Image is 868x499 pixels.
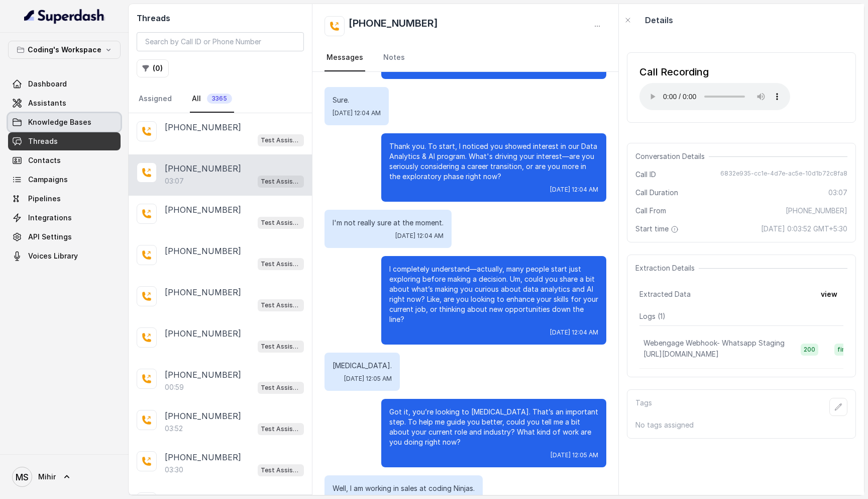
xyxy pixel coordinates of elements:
[28,155,61,165] span: Contacts
[28,213,72,223] span: Integrations
[165,176,184,186] p: 03:07
[28,98,66,108] span: Assistants
[28,44,101,56] p: Coding's Workspace
[261,465,301,475] p: Test Assistant-3
[333,218,444,228] p: I'm not really sure at the moment.
[137,86,304,113] nav: Tabs
[38,472,56,482] span: Mihir
[550,186,598,194] span: [DATE] 12:04 AM
[389,407,598,447] p: Got it, you’re looking to [MEDICAL_DATA]. That’s an important step. To help me guide you better, ...
[24,8,105,24] img: light.svg
[643,350,719,358] span: [URL][DOMAIN_NAME]
[786,206,847,216] span: [PHONE_NUMBER]
[635,398,652,416] p: Tags
[137,86,174,113] a: Assigned
[550,328,598,337] span: [DATE] 12:04 AM
[165,204,241,216] p: [PHONE_NUMBER]
[261,342,301,352] p: Test Assistant-3
[137,32,304,51] input: Search by Call ID or Phone Number
[8,151,121,170] a: Contacts
[333,361,392,371] p: [MEDICAL_DATA].
[389,141,598,182] p: Thank you. To start, I noticed you showed interest in our Data Analytics & AI program. What's dri...
[261,383,301,393] p: Test Assistant-3
[639,65,790,79] div: Call Recording
[207,94,232,104] span: 3365
[639,289,691,299] span: Extracted Data
[8,171,121,189] a: Campaigns
[834,344,864,356] span: finished
[165,382,184,392] p: 00:59
[381,44,407,71] a: Notes
[8,113,121,131] a: Knowledge Bases
[645,14,673,26] p: Details
[635,224,681,234] span: Start time
[8,247,121,265] a: Voices Library
[639,83,790,110] audio: Your browser does not support the audio element.
[165,162,241,175] p: [PHONE_NUMBER]
[551,451,598,459] span: [DATE] 12:05 AM
[28,79,67,89] span: Dashboard
[261,177,301,187] p: Test Assistant- 2
[635,188,678,198] span: Call Duration
[137,12,304,24] h2: Threads
[635,170,656,180] span: Call ID
[165,451,241,463] p: [PHONE_NUMBER]
[165,369,241,381] p: [PHONE_NUMBER]
[261,135,301,145] p: Test Assistant-3
[761,224,847,234] span: [DATE] 0:03:52 GMT+5:30
[815,285,843,303] button: view
[635,420,847,430] p: No tags assigned
[344,375,392,383] span: [DATE] 12:05 AM
[261,424,301,434] p: Test Assistant-3
[333,109,381,117] span: [DATE] 12:04 AM
[8,463,121,491] a: Mihir
[324,44,365,71] a: Messages
[8,228,121,246] a: API Settings
[165,286,241,298] p: [PHONE_NUMBER]
[8,132,121,150] a: Threads
[8,94,121,112] a: Assistants
[389,264,598,324] p: I completely understand—actually, many people start just exploring before making a decision. Um, ...
[349,16,438,36] h2: [PHONE_NUMBER]
[8,41,121,59] button: Coding's Workspace
[635,151,709,161] span: Conversation Details
[165,410,241,422] p: [PHONE_NUMBER]
[165,121,241,133] p: [PHONE_NUMBER]
[333,483,475,493] p: Well, I am working in sales at coding Ninjas.
[28,232,72,242] span: API Settings
[165,465,183,475] p: 03:30
[28,194,61,204] span: Pipelines
[801,344,818,356] span: 200
[395,232,444,240] span: [DATE] 12:04 AM
[16,472,29,482] text: MS
[635,263,699,273] span: Extraction Details
[261,218,301,228] p: Test Assistant-3
[28,117,91,127] span: Knowledge Bases
[720,170,847,180] span: 6832e935-cc1e-4d7e-ac5e-10d1b72c8fa8
[28,251,78,261] span: Voices Library
[8,190,121,208] a: Pipelines
[635,206,666,216] span: Call From
[165,245,241,257] p: [PHONE_NUMBER]
[261,259,301,269] p: Test Assistant-3
[333,95,381,105] p: Sure.
[165,424,183,434] p: 03:52
[643,338,785,348] p: Webengage Webhook- Whatsapp Staging
[324,44,606,71] nav: Tabs
[828,188,847,198] span: 03:07
[639,311,843,321] p: Logs ( 1 )
[8,75,121,93] a: Dashboard
[261,300,301,310] p: Test Assistant-3
[28,175,68,185] span: Campaigns
[190,86,234,113] a: All3365
[28,136,58,146] span: Threads
[165,327,241,340] p: [PHONE_NUMBER]
[8,209,121,227] a: Integrations
[137,59,169,77] button: (0)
